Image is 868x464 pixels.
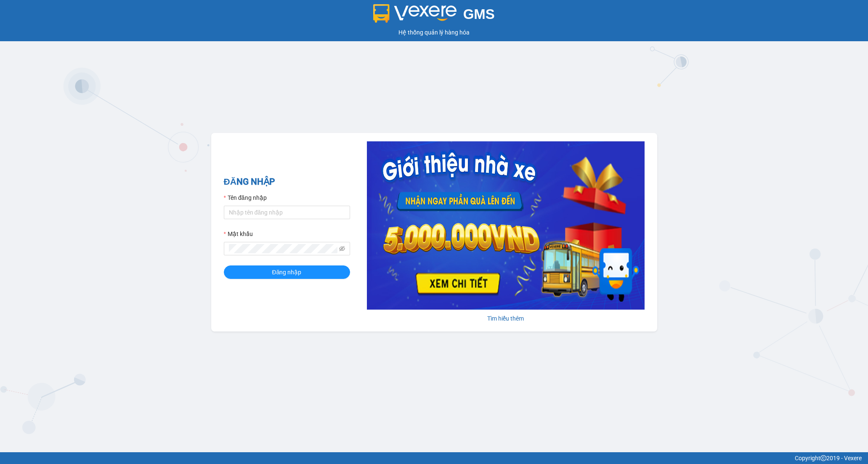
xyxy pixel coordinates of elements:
span: Đăng nhập [272,268,302,277]
h2: ĐĂNG NHẬP [224,175,350,189]
div: Copyright 2019 - Vexere [6,453,862,463]
label: Mật khẩu [224,229,253,239]
span: eye-invisible [339,246,345,252]
span: GMS [463,6,495,22]
label: Tên đăng nhập [224,193,267,202]
input: Tên đăng nhập [224,206,350,219]
span: copyright [820,455,826,461]
div: Hệ thống quản lý hàng hóa [2,28,866,37]
button: Đăng nhập [224,265,350,279]
img: logo 2 [373,4,457,23]
input: Mật khẩu [229,244,337,253]
img: banner-0 [367,141,645,310]
div: Tìm hiểu thêm [367,314,645,323]
a: GMS [373,13,495,19]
